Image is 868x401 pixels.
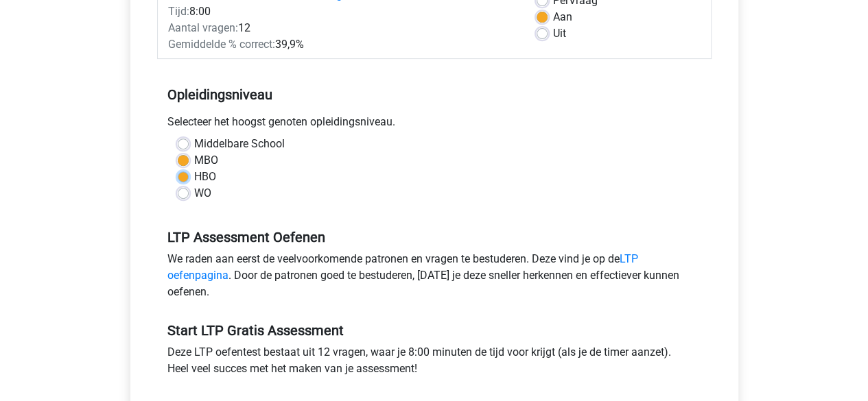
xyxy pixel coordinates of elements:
label: Uit [553,25,566,42]
div: We raden aan eerst de veelvoorkomende patronen en vragen te bestuderen. Deze vind je op de . Door... [157,251,712,306]
label: WO [194,185,211,202]
div: Selecteer het hoogst genoten opleidingsniveau. [157,114,712,136]
div: 8:00 [158,3,526,20]
div: 12 [158,20,526,36]
label: MBO [194,152,218,169]
span: Tijd: [168,5,189,18]
h5: Start LTP Gratis Assessment [167,322,701,339]
span: Gemiddelde % correct: [168,38,275,51]
h5: LTP Assessment Oefenen [167,229,701,245]
label: Middelbare School [194,136,285,152]
h5: Opleidingsniveau [167,81,701,108]
label: HBO [194,169,216,185]
span: Aantal vragen: [168,21,238,34]
div: Deze LTP oefentest bestaat uit 12 vragen, waar je 8:00 minuten de tijd voor krijgt (als je de tim... [157,344,712,382]
div: 39,9% [158,36,526,53]
label: Aan [553,9,572,25]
